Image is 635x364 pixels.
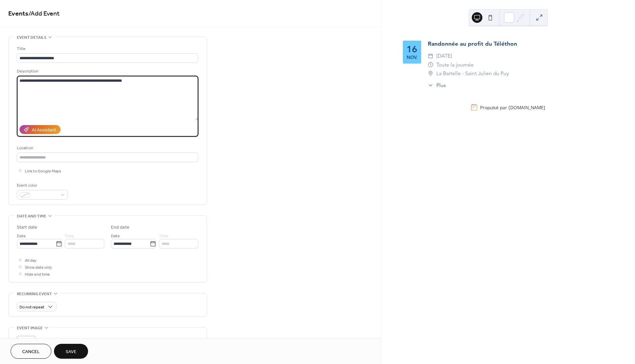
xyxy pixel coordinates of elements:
[407,55,417,60] div: nov.
[436,61,474,69] span: Toute la journée
[54,344,88,359] button: Save
[436,52,452,60] span: [DATE]
[20,125,61,134] button: AI Assistant
[17,291,52,297] span: Recurring event
[17,182,67,189] div: Event color
[17,34,46,41] span: Event details
[65,233,74,240] span: Time
[17,224,37,231] div: Start date
[480,104,545,111] div: Propulsé par
[17,233,26,240] span: Date
[17,213,46,220] span: Date and time
[17,325,43,332] span: Event image
[32,127,56,134] div: AI Assistant
[22,348,40,355] span: Cancel
[17,336,35,354] div: ;
[17,68,197,75] div: Description
[20,303,44,311] span: Do not repeat
[428,69,434,78] div: ​
[28,7,60,20] span: / Add Event
[111,233,120,240] span: Date
[436,69,509,78] span: La Bartelle - Saint Julien du Puy
[428,81,446,89] button: ​Plus
[436,81,446,89] span: Plus
[66,348,76,355] span: Save
[509,104,545,111] a: [DOMAIN_NAME]
[25,271,50,278] span: Hide end time
[17,145,197,152] div: Location
[11,344,51,359] button: Cancel
[407,45,417,54] div: 16
[8,7,28,20] a: Events
[111,224,129,231] div: End date
[428,61,434,69] div: ​
[25,264,52,271] span: Show date only
[428,81,434,89] div: ​
[428,52,434,60] div: ​
[25,168,61,175] span: Link to Google Maps
[25,257,36,264] span: All day
[159,233,168,240] span: Time
[17,45,197,52] div: Title
[428,39,613,48] div: Randonnée au profit du Téléthon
